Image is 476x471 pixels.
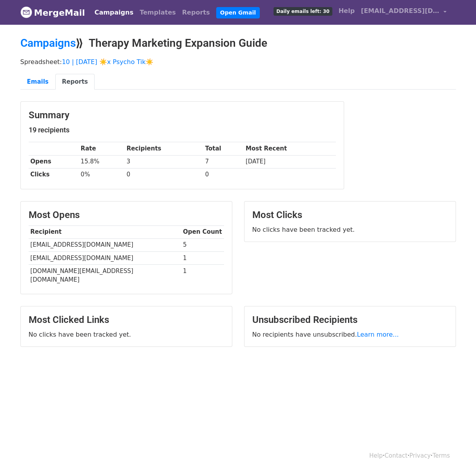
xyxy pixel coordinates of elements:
td: 0 [203,168,244,181]
th: Rate [79,142,125,155]
h3: Most Clicked Links [29,314,224,326]
p: No clicks have been tracked yet. [252,225,448,234]
a: Campaigns [91,5,137,20]
a: Contact [385,452,407,459]
h5: 19 recipients [29,126,336,134]
p: Spreadsheet: [20,58,456,66]
h2: ⟫ Therapy Marketing Expansion Guide [20,37,456,50]
img: MergeMail logo [20,6,32,18]
p: No clicks have been tracked yet. [29,330,224,339]
td: 3 [125,155,203,168]
th: Open Count [181,225,224,238]
h3: Most Opens [29,209,224,221]
a: Terms [432,452,450,459]
a: 10 | [DATE] ☀️x Psycho Tik☀️ [62,58,154,66]
td: [EMAIL_ADDRESS][DOMAIN_NAME] [29,251,181,264]
td: [EMAIL_ADDRESS][DOMAIN_NAME] [29,238,181,251]
th: Recipients [125,142,203,155]
span: [EMAIL_ADDRESS][DOMAIN_NAME] [361,6,440,16]
td: 15.8% [79,155,125,168]
a: Open Gmail [216,7,260,18]
a: [EMAIL_ADDRESS][DOMAIN_NAME] [358,3,450,22]
iframe: Chat Widget [437,433,476,471]
td: 7 [203,155,244,168]
td: 1 [181,251,224,264]
td: 0 [125,168,203,181]
a: Help [369,452,383,459]
a: Templates [137,5,179,20]
td: 5 [181,238,224,251]
h3: Most Clicks [252,209,448,221]
p: No recipients have unsubscribed. [252,330,448,339]
th: Opens [29,155,79,168]
a: MergeMail [20,4,85,21]
span: Daily emails left: 30 [274,7,332,16]
a: Help [336,3,358,19]
th: Recipient [29,225,181,238]
td: 0% [79,168,125,181]
th: Total [203,142,244,155]
a: Daily emails left: 30 [270,3,335,19]
a: Privacy [409,452,430,459]
h3: Unsubscribed Recipients [252,314,448,326]
a: Emails [20,74,55,90]
td: [DOMAIN_NAME][EMAIL_ADDRESS][DOMAIN_NAME] [29,264,181,286]
td: [DATE] [244,155,336,168]
td: 1 [181,264,224,286]
th: Most Recent [244,142,336,155]
a: Campaigns [20,37,76,49]
a: Reports [55,74,95,90]
a: Learn more... [357,331,399,338]
th: Clicks [29,168,79,181]
a: Reports [179,5,213,20]
h3: Summary [29,110,336,121]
